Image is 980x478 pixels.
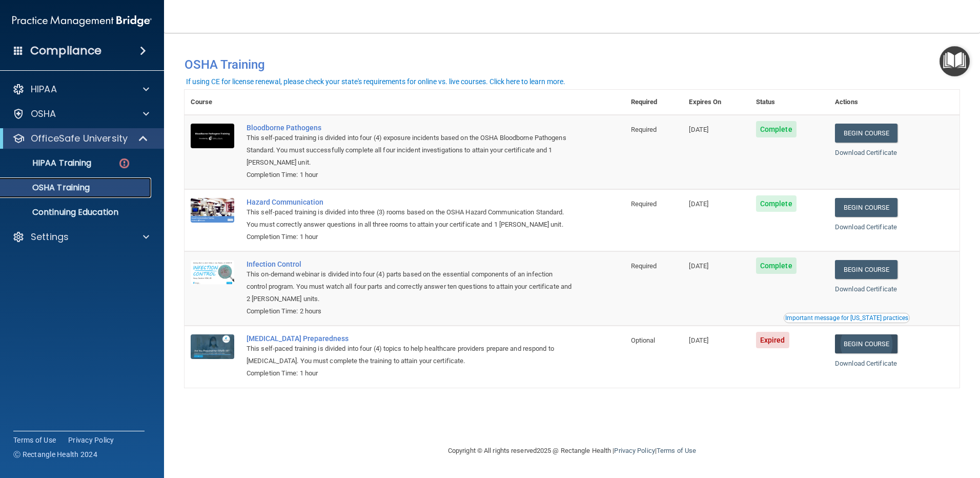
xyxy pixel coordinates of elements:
[31,83,57,95] p: HIPAA
[7,207,147,217] p: Continuing Education
[689,262,708,270] span: [DATE]
[7,183,90,193] p: OSHA Training
[940,46,970,76] button: Open Resource Center
[12,108,149,120] a: OSHA
[835,149,897,156] a: Download Certificate
[12,11,152,31] img: PMB logo
[756,195,797,212] span: Complete
[247,169,574,181] div: Completion Time: 1 hour
[631,200,657,208] span: Required
[756,257,797,274] span: Complete
[689,200,708,208] span: [DATE]
[247,260,574,268] a: Infection Control
[185,76,567,87] button: If using CE for license renewal, please check your state's requirements for online vs. live cours...
[31,231,69,243] p: Settings
[625,90,683,115] th: Required
[247,124,574,132] a: Bloodborne Pathogens
[13,449,97,460] span: Ⓒ Rectangle Health 2024
[835,334,897,353] a: Begin Course
[247,132,574,169] div: This self-paced training is divided into four (4) exposure incidents based on the OSHA Bloodborne...
[835,124,897,143] a: Begin Course
[12,132,149,145] a: OfficeSafe University
[750,90,829,115] th: Status
[12,231,149,243] a: Settings
[631,126,657,133] span: Required
[185,57,959,72] h4: OSHA Training
[614,447,655,454] a: Privacy Policy
[756,121,797,137] span: Complete
[247,206,574,231] div: This self-paced training is divided into three (3) rooms based on the OSHA Hazard Communication S...
[835,285,897,293] a: Download Certificate
[835,198,897,217] a: Begin Course
[247,367,574,380] div: Completion Time: 1 hour
[247,334,574,343] a: [MEDICAL_DATA] Preparedness
[247,343,574,367] div: This self-paced training is divided into four (4) topics to help healthcare providers prepare and...
[247,231,574,243] div: Completion Time: 1 hour
[186,78,565,85] div: If using CE for license renewal, please check your state's requirements for online vs. live cours...
[31,132,128,145] p: OfficeSafe University
[30,44,101,58] h4: Compliance
[247,198,574,206] a: Hazard Communication
[31,108,56,120] p: OSHA
[385,434,759,467] div: Copyright © All rights reserved 2025 @ Rectangle Health | |
[657,447,696,454] a: Terms of Use
[835,223,897,231] a: Download Certificate
[683,90,749,115] th: Expires On
[247,268,574,305] div: This on-demand webinar is divided into four (4) parts based on the essential components of an inf...
[835,360,897,367] a: Download Certificate
[689,126,708,133] span: [DATE]
[631,262,657,270] span: Required
[68,435,114,445] a: Privacy Policy
[247,305,574,317] div: Completion Time: 2 hours
[118,157,131,170] img: danger-circle.6113f641.png
[835,260,897,279] a: Begin Course
[785,315,908,321] div: Important message for [US_STATE] practices
[7,158,91,168] p: HIPAA Training
[689,336,708,344] span: [DATE]
[756,332,789,348] span: Expired
[12,83,149,95] a: HIPAA
[631,336,656,344] span: Optional
[13,435,56,445] a: Terms of Use
[829,90,959,115] th: Actions
[784,313,910,323] button: Read this if you are a dental practitioner in the state of CA
[185,90,240,115] th: Course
